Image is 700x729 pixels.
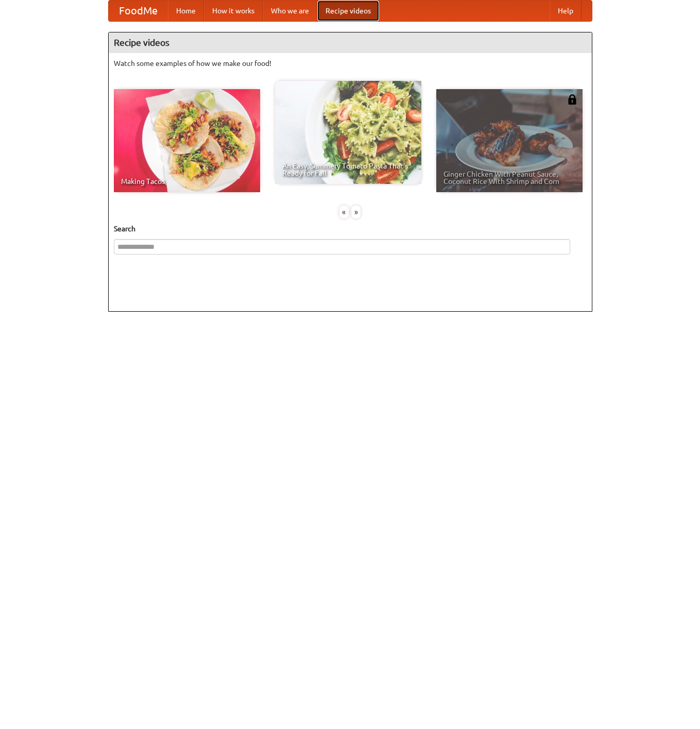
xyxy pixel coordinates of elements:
a: Making Tacos [114,89,260,192]
h5: Search [114,224,587,234]
a: Recipe videos [317,1,379,21]
a: FoodMe [109,1,168,21]
h4: Recipe videos [109,32,592,53]
img: 483408.png [567,94,577,105]
span: Making Tacos [121,178,253,185]
a: Help [550,1,582,21]
a: Who we are [263,1,317,21]
p: Watch some examples of how we make our food! [114,58,587,69]
a: How it works [204,1,263,21]
a: An Easy, Summery Tomato Pasta That's Ready for Fall [275,81,421,184]
a: Home [168,1,204,21]
div: » [351,206,361,218]
div: « [339,206,349,218]
span: An Easy, Summery Tomato Pasta That's Ready for Fall [282,162,414,177]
